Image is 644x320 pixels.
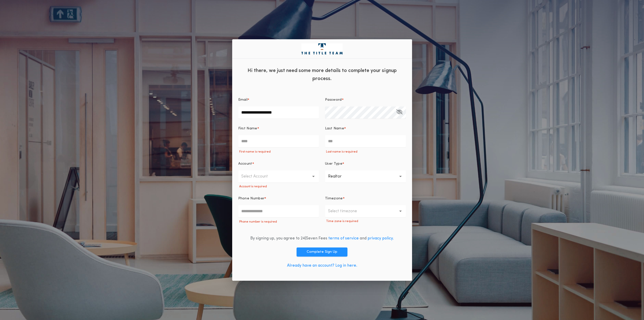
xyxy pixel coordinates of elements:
[325,106,406,119] input: Password*
[238,161,252,166] p: Account
[250,235,394,241] div: By signing up, you agree to 24|Seven Fees and
[325,219,406,223] p: Time zone is required
[328,236,359,240] a: terms of service
[325,126,344,131] p: Last Name
[238,196,265,201] p: Phone Number
[325,97,342,102] p: Password
[238,185,319,189] p: Account is required
[238,205,319,217] input: Phone Number*
[238,126,257,131] p: First Name
[287,264,357,268] a: Already have an account? Log in here.
[325,135,406,147] input: Last Name*
[297,247,347,257] button: Complete Sign Up
[325,170,406,183] button: Realtor
[396,106,403,119] button: Password*
[325,196,343,201] p: Timezone
[238,150,319,154] p: First name is required
[368,236,394,240] a: privacy policy.
[238,170,319,183] button: Select Account
[325,161,342,166] p: User Type
[238,135,319,147] input: First Name*
[325,205,406,217] button: Select timezone
[325,150,406,154] p: Last name is required
[328,208,365,214] p: Select timezone
[301,43,343,54] img: logo
[238,97,248,102] p: Email
[241,173,276,180] p: Select Account
[232,63,412,85] div: Hi there, we just need some more details to complete your signup process.
[238,220,319,224] p: Phone number is required
[238,106,319,119] input: Email*
[328,173,350,180] p: Realtor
